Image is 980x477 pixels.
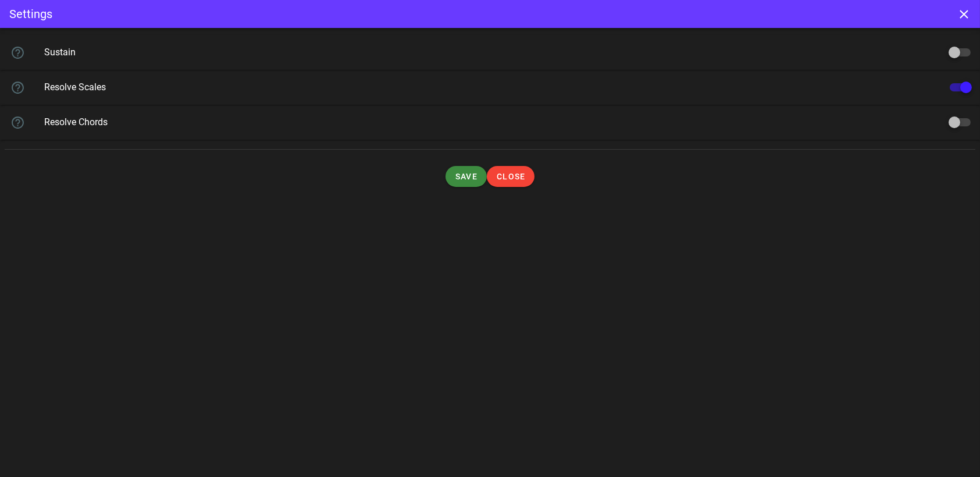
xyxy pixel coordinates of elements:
span: Save [455,172,477,181]
button: Close [487,166,535,187]
div: Resolve Scales [44,73,492,101]
span: Close [496,172,526,181]
div: Sustain [44,38,492,66]
button: Save [446,166,487,187]
div: Resolve Chords [44,108,492,136]
div: Settings [9,5,52,23]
